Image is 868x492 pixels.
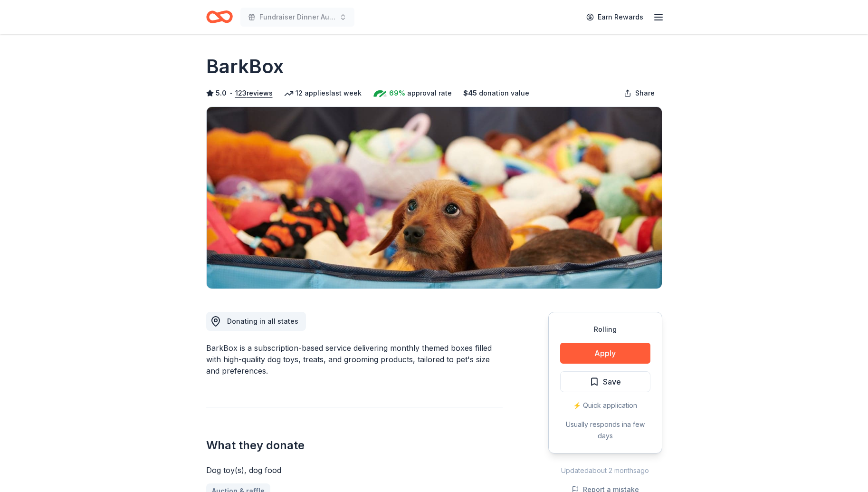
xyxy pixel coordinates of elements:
button: Fundraiser Dinner Auction & Raffle [240,8,354,27]
button: Apply [560,343,650,364]
span: donation value [479,87,529,99]
span: $ 45 [463,87,477,99]
div: ⚡️ Quick application [560,400,650,411]
span: Fundraiser Dinner Auction & Raffle [259,11,335,23]
button: 123reviews [235,87,273,99]
span: Donating in all states [227,317,298,325]
span: • [229,89,232,97]
span: 5.0 [216,87,227,99]
h2: What they donate [206,438,503,453]
img: Image for BarkBox [207,107,662,289]
span: Share [635,87,655,99]
span: Save [603,376,621,388]
div: Rolling [560,324,650,335]
div: BarkBox is a subscription-based service delivering monthly themed boxes filled with high-quality ... [206,342,503,376]
h1: BarkBox [206,53,284,80]
div: Usually responds in a few days [560,419,650,442]
span: 69% [389,87,405,99]
a: Earn Rewards [581,9,649,26]
button: Share [616,84,662,103]
button: Save [560,371,650,392]
div: Dog toy(s), dog food [206,464,503,476]
span: approval rate [407,87,452,99]
div: 12 applies last week [284,87,362,99]
div: Updated about 2 months ago [548,465,662,476]
a: Home [206,6,233,28]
